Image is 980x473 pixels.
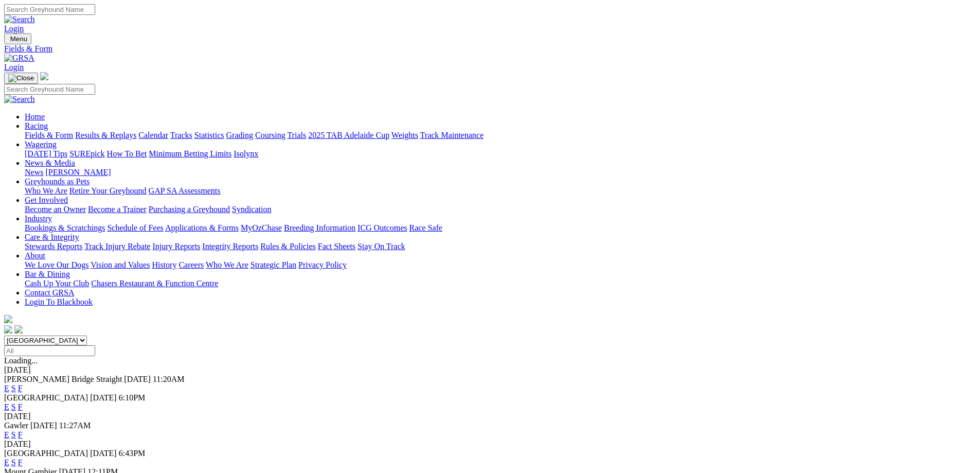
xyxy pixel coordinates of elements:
[119,449,146,458] span: 6:43PM
[25,149,67,158] a: [DATE] Tips
[318,242,355,251] a: Fact Sheets
[165,223,239,232] a: Applications & Forms
[25,149,976,159] div: Wagering
[4,393,88,402] span: [GEOGRAPHIC_DATA]
[11,430,16,439] a: S
[25,251,45,260] a: About
[107,223,163,232] a: Schedule of Fees
[84,242,150,251] a: Track Injury Rebate
[4,315,12,323] img: logo-grsa-white.png
[25,186,976,196] div: Greyhounds as Pets
[25,233,79,241] a: Care & Integrity
[4,384,9,393] a: E
[25,297,93,306] a: Login To Blackbook
[234,149,258,158] a: Isolynx
[25,140,57,149] a: Wagering
[358,242,405,251] a: Stay On Track
[8,74,34,82] img: Close
[241,223,282,232] a: MyOzChase
[4,54,34,63] img: GRSA
[25,214,52,223] a: Industry
[232,205,271,214] a: Syndication
[202,242,258,251] a: Integrity Reports
[4,375,122,383] span: [PERSON_NAME] Bridge Straight
[18,384,23,393] a: F
[25,159,75,167] a: News & Media
[4,421,28,430] span: Gawler
[25,205,86,214] a: Become an Owner
[25,131,976,140] div: Racing
[75,131,136,139] a: Results & Replays
[25,223,105,232] a: Bookings & Scratchings
[4,449,88,458] span: [GEOGRAPHIC_DATA]
[194,131,224,139] a: Statistics
[25,288,74,297] a: Contact GRSA
[25,131,73,139] a: Fields & Form
[25,112,45,121] a: Home
[4,440,976,449] div: [DATE]
[179,260,204,269] a: Careers
[4,15,35,24] img: Search
[4,73,38,84] button: Toggle navigation
[138,131,168,139] a: Calendar
[91,279,218,288] a: Chasers Restaurant & Function Centre
[25,121,48,130] a: Racing
[119,393,146,402] span: 6:10PM
[149,186,221,195] a: GAP SA Assessments
[308,131,389,139] a: 2025 TAB Adelaide Cup
[260,242,316,251] a: Rules & Policies
[25,260,88,269] a: We Love Our Dogs
[25,270,70,278] a: Bar & Dining
[25,205,976,214] div: Get Involved
[14,325,23,334] img: twitter.svg
[4,84,95,95] input: Search
[4,458,9,467] a: E
[284,223,355,232] a: Breeding Information
[4,44,976,54] a: Fields & Form
[25,223,976,233] div: Industry
[25,279,976,288] div: Bar & Dining
[149,149,231,158] a: Minimum Betting Limits
[45,168,111,177] a: [PERSON_NAME]
[4,356,38,365] span: Loading...
[4,63,24,72] a: Login
[90,449,117,458] span: [DATE]
[391,131,418,139] a: Weights
[4,4,95,15] input: Search
[25,168,976,177] div: News & Media
[206,260,248,269] a: Who We Are
[10,35,27,43] span: Menu
[420,131,484,139] a: Track Maintenance
[251,260,296,269] a: Strategic Plan
[287,131,306,139] a: Trials
[298,260,347,269] a: Privacy Policy
[226,131,253,139] a: Grading
[18,430,23,439] a: F
[107,149,147,158] a: How To Bet
[4,33,31,44] button: Toggle navigation
[4,402,9,411] a: E
[358,223,407,232] a: ICG Outcomes
[40,72,48,80] img: logo-grsa-white.png
[18,458,23,467] a: F
[4,325,12,334] img: facebook.svg
[69,149,104,158] a: SUREpick
[59,421,91,430] span: 11:27AM
[11,458,16,467] a: S
[4,412,976,421] div: [DATE]
[91,260,150,269] a: Vision and Values
[149,205,230,214] a: Purchasing a Greyhound
[25,260,976,270] div: About
[88,205,147,214] a: Become a Trainer
[25,168,43,177] a: News
[255,131,286,139] a: Coursing
[153,375,185,383] span: 11:20AM
[90,393,117,402] span: [DATE]
[25,279,89,288] a: Cash Up Your Club
[4,24,24,33] a: Login
[4,365,976,375] div: [DATE]
[170,131,192,139] a: Tracks
[18,402,23,411] a: F
[25,196,68,204] a: Get Involved
[152,260,176,269] a: History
